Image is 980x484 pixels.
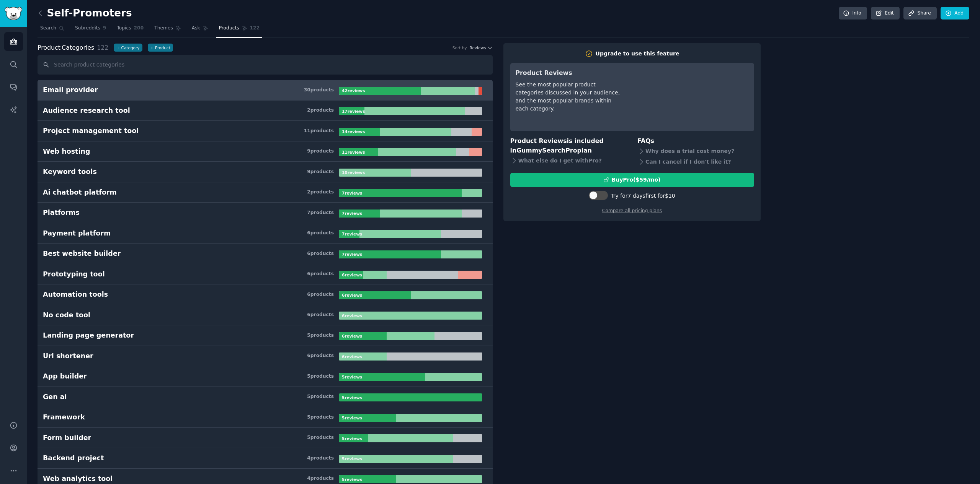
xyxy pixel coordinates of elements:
div: Audience research tool [43,106,130,115]
span: Ask [192,25,200,32]
div: Buy Pro ($ 59 /mo ) [612,176,661,184]
div: Why does a trial cost money? [637,146,754,157]
b: 5 review s [342,395,362,400]
b: 6 review s [342,313,362,318]
span: 9 [103,25,106,32]
a: +Category [114,44,142,52]
div: Framework [43,413,85,422]
a: Email provider30products42reviews [38,80,493,101]
a: Themes [152,22,184,38]
div: Platforms [43,208,80,218]
div: 6 product s [307,230,334,237]
div: 9 product s [307,148,334,155]
b: 5 review s [342,416,362,420]
div: Landing page generator [43,331,134,340]
span: Reviews [470,45,486,50]
div: Try for 7 days first for $10 [611,192,675,200]
div: See the most popular product categories discussed in your audience, and the most popular brands w... [516,81,623,113]
div: 2 product s [307,189,334,196]
a: Ai chatbot platform2products7reviews [38,182,493,203]
span: Themes [154,25,173,32]
b: 7 review s [342,211,362,216]
div: 7 product s [307,210,334,216]
div: App builder [43,372,87,381]
div: 6 product s [307,312,334,318]
b: 17 review s [342,109,365,114]
b: 7 review s [342,232,362,236]
div: Web hosting [43,147,90,156]
b: 6 review s [342,273,362,277]
b: 42 review s [342,88,365,93]
div: Url shortener [43,351,93,361]
b: 7 review s [342,191,362,195]
span: 122 [250,25,260,32]
b: 5 review s [342,436,362,441]
div: Payment platform [43,229,111,238]
a: Edit [871,7,900,20]
div: Email provider [43,85,98,95]
span: Topics [117,25,131,32]
button: BuyPro($59/mo) [510,173,754,187]
span: GummySearch Pro [516,147,577,154]
span: Categories [38,43,94,53]
a: Gen ai5products5reviews [38,387,493,408]
span: 122 [97,44,108,51]
span: Product [38,43,60,53]
a: Form builder5products5reviews [38,428,493,448]
a: Topics200 [114,22,146,38]
a: No code tool6products6reviews [38,305,493,326]
div: Web analytics tool [43,474,113,484]
a: Best website builder6products7reviews [38,244,493,264]
span: Subreddits [75,25,100,32]
div: Sort by [452,45,467,50]
div: Ai chatbot platform [43,188,117,197]
button: +Product [148,44,173,52]
button: Reviews [470,45,493,50]
span: Products [219,25,239,32]
a: Compare all pricing plans [602,208,662,213]
a: Prototyping tool6products6reviews [38,264,493,285]
a: Landing page generator5products6reviews [38,325,493,346]
a: Payment platform6products7reviews [38,223,493,244]
img: GummySearch logo [5,7,22,20]
a: Keyword tools9products10reviews [38,162,493,182]
h3: FAQs [637,136,754,146]
a: Framework5products5reviews [38,407,493,428]
div: 5 product s [307,373,334,380]
div: 5 product s [307,434,334,441]
span: Search [40,25,56,32]
div: 11 product s [304,128,334,135]
div: No code tool [43,310,90,320]
b: 6 review s [342,334,362,338]
b: 7 review s [342,252,362,257]
a: Project management tool11products14reviews [38,121,493,141]
b: 5 review s [342,456,362,461]
a: App builder5products5reviews [38,366,493,387]
a: Web hosting9products11reviews [38,141,493,162]
span: + [116,45,120,50]
h3: Product Reviews is included in plan [510,136,627,155]
div: Gen ai [43,392,67,402]
h2: Self-Promoters [38,7,132,19]
div: 6 product s [307,352,334,359]
div: 4 product s [307,475,334,482]
a: Info [839,7,867,20]
a: Audience research tool2products17reviews [38,101,493,121]
div: Keyword tools [43,167,97,177]
div: Upgrade to use this feature [596,50,679,58]
a: Share [903,7,936,20]
a: Url shortener6products6reviews [38,346,493,367]
div: 6 product s [307,250,334,257]
div: What else do I get with Pro ? [510,155,627,166]
input: Search product categories [38,55,493,75]
b: 14 review s [342,129,365,134]
div: 9 product s [307,169,334,175]
div: 6 product s [307,291,334,298]
a: Add [941,7,969,20]
div: Form builder [43,433,91,443]
a: Automation tools6products6reviews [38,284,493,305]
div: 2 product s [307,107,334,114]
div: Backend project [43,453,104,463]
div: Prototyping tool [43,270,105,279]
